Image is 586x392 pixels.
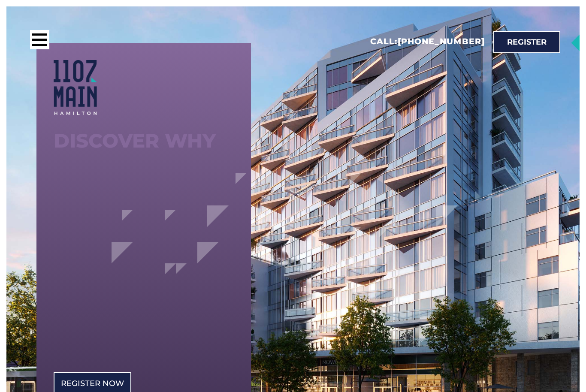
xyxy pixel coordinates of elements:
[61,380,124,387] span: REgister Now
[398,36,485,46] a: [PHONE_NUMBER]
[370,36,485,47] h2: Call:
[507,38,547,46] span: Register
[54,132,234,150] div: Discover why
[493,31,560,53] a: Register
